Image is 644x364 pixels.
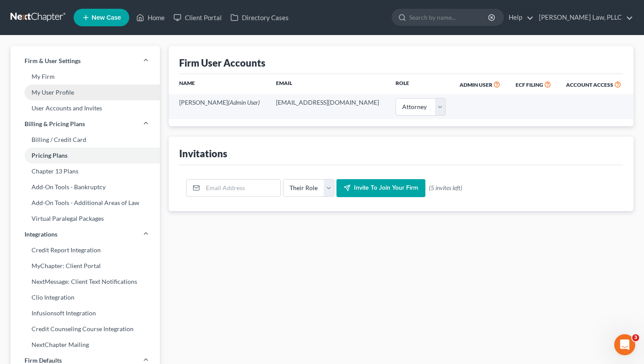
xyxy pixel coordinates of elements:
th: Email [269,74,389,94]
iframe: Intercom live chat [614,334,635,355]
span: New Case [92,14,121,21]
a: Infusionsoft Integration [11,305,160,321]
a: Credit Counseling Course Integration [11,321,160,337]
div: Firm User Accounts [179,57,265,69]
a: Billing & Pricing Plans [11,116,160,132]
span: 3 [632,334,639,341]
td: [PERSON_NAME] [169,94,269,119]
button: Invite to join your firm [336,179,425,198]
a: Credit Report Integration [11,242,160,258]
span: Firm & User Settings [25,57,81,65]
a: Integrations [11,226,160,242]
a: Directory Cases [226,10,293,25]
span: Account Access [566,81,613,88]
a: Home [132,10,169,25]
span: Admin User [460,81,492,88]
td: [EMAIL_ADDRESS][DOMAIN_NAME] [269,94,389,119]
a: Clio Integration [11,290,160,305]
input: Search by name... [409,9,489,25]
a: Help [504,10,534,25]
span: Billing & Pricing Plans [25,120,85,128]
a: My Firm [11,69,160,85]
a: Chapter 13 Plans [11,163,160,179]
th: Name [169,74,269,94]
th: Role [389,74,453,94]
a: NextChapter Mailing [11,337,160,353]
div: Invitations [179,147,227,160]
span: (Admin User) [228,99,260,106]
span: (5 invites left) [429,184,462,192]
a: Add-On Tools - Bankruptcy [11,179,160,195]
a: User Accounts and Invites [11,100,160,116]
a: My User Profile [11,85,160,100]
span: ECF Filing [516,81,543,88]
a: NextMessage: Client Text Notifications [11,274,160,290]
a: Pricing Plans [11,148,160,163]
span: Invite to join your firm [354,184,418,192]
a: Virtual Paralegal Packages [11,211,160,226]
span: Integrations [25,230,57,239]
a: Billing / Credit Card [11,132,160,148]
a: Firm & User Settings [11,53,160,69]
a: [PERSON_NAME] Law, PLLC [534,10,633,25]
a: MyChapter: Client Portal [11,258,160,274]
input: Email Address [203,180,280,196]
a: Add-On Tools - Additional Areas of Law [11,195,160,211]
a: Client Portal [169,10,226,25]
